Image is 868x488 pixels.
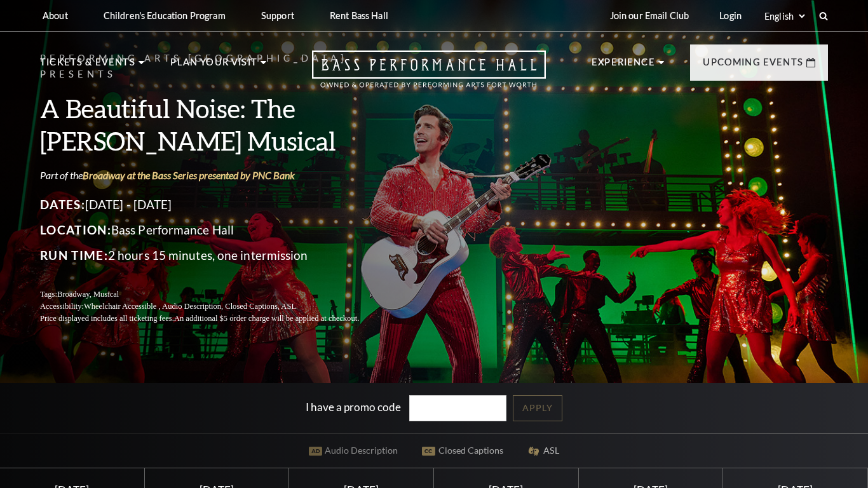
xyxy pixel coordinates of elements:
p: Children's Education Program [104,10,226,21]
label: I have a promo code [306,400,401,413]
span: An additional $5 order charge will be applied at checkout. [174,314,359,323]
span: Dates: [40,197,85,212]
p: Tags: [40,288,390,301]
span: Wheelchair Accessible , Audio Description, Closed Captions, ASL [84,302,296,311]
p: Experience [592,55,655,78]
p: About [43,10,68,21]
p: Support [261,10,294,21]
span: Run Time: [40,248,108,262]
p: Price displayed includes all ticketing fees. [40,313,390,325]
a: Broadway at the Bass Series presented by PNC Bank [83,169,295,181]
p: Bass Performance Hall [40,220,390,240]
p: 2 hours 15 minutes, one intermission [40,245,390,266]
span: Broadway, Musical [57,290,119,299]
p: Plan Your Visit [170,55,257,78]
p: Part of the [40,168,390,182]
p: Accessibility: [40,301,390,313]
p: [DATE] - [DATE] [40,194,390,215]
p: Tickets & Events [40,55,135,78]
select: Select: [762,10,807,22]
p: Upcoming Events [703,55,803,78]
h3: A Beautiful Noise: The [PERSON_NAME] Musical [40,92,390,157]
span: Location: [40,222,111,237]
p: Rent Bass Hall [330,10,388,21]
